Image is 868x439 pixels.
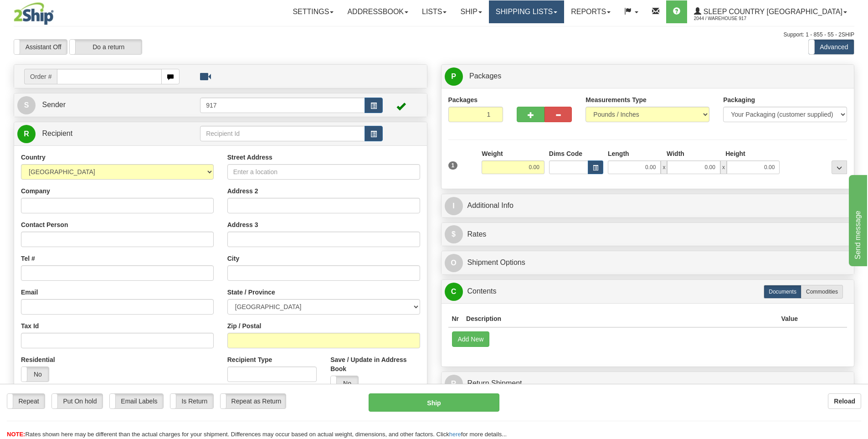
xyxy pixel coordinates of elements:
label: Email [21,288,38,297]
div: Support: 1 - 855 - 55 - 2SHIP [14,31,854,39]
label: Packages [448,95,478,104]
span: Recipient [42,129,72,137]
a: R Recipient [17,124,180,143]
label: Residential [21,355,55,364]
label: City [227,254,239,263]
input: Sender Id [200,98,365,113]
label: Tel # [21,254,35,263]
a: OShipment Options [445,253,851,272]
span: NOTE: [7,431,25,438]
label: Address 3 [227,220,258,229]
label: Documents [764,285,801,299]
span: Sender [42,101,66,108]
label: Width [667,149,684,158]
label: Put On hold [52,394,103,408]
a: Lists [415,0,453,23]
b: Reload [834,398,855,405]
label: Street Address [227,153,272,162]
label: No [21,367,49,382]
button: Ship [369,393,499,412]
iframe: chat widget [847,173,867,266]
span: x [661,160,667,174]
a: Addressbook [340,0,415,23]
th: Description [462,310,777,327]
span: 1 [448,161,458,170]
div: ... [832,160,847,174]
label: Company [21,186,50,196]
label: Repeat as Return [221,394,286,408]
a: IAdditional Info [445,196,851,215]
label: Length [608,149,629,158]
label: Dims Code [549,149,582,158]
label: Zip / Postal [227,321,262,331]
label: Assistant Off [14,40,67,54]
label: Do a return [70,40,142,54]
span: R [445,375,463,393]
a: RReturn Shipment [445,374,851,393]
span: C [445,283,463,301]
a: S Sender [17,96,200,114]
th: Value [777,310,801,327]
span: S [17,96,36,114]
label: Is Return [170,394,213,408]
label: Packaging [723,95,755,104]
span: R [17,125,36,143]
label: Height [725,149,745,158]
a: Ship [453,0,488,23]
button: Reload [828,393,861,409]
a: here [449,431,461,438]
label: Country [21,153,46,162]
img: logo2044.jpg [14,2,54,25]
span: I [445,197,463,215]
label: No [331,376,358,391]
a: P Packages [445,67,851,86]
label: Measurements Type [586,95,647,104]
span: P [445,67,463,86]
label: Email Labels [110,394,163,408]
label: Repeat [7,394,45,408]
a: Shipping lists [489,0,564,23]
div: Send message [7,5,84,16]
a: Reports [564,0,617,23]
a: $Rates [445,225,851,244]
label: Contact Person [21,220,68,229]
label: Tax Id [21,321,39,331]
label: State / Province [227,288,275,297]
label: Recipient Type [227,355,272,364]
span: Packages [469,72,501,80]
label: Advanced [809,40,854,54]
label: Commodities [801,285,843,299]
span: $ [445,225,463,243]
span: Order # [24,69,57,84]
span: 2044 / Warehouse 917 [694,14,762,23]
a: Settings [286,0,340,23]
label: Address 2 [227,186,258,196]
span: Sleep Country [GEOGRAPHIC_DATA] [701,8,842,15]
label: Weight [482,149,503,158]
label: Save / Update in Address Book [330,355,420,373]
input: Enter a location [227,164,420,180]
button: Add New [452,331,490,347]
a: CContents [445,282,851,301]
input: Recipient Id [200,126,365,141]
span: O [445,254,463,272]
th: Nr [448,310,463,327]
span: x [720,160,727,174]
a: Sleep Country [GEOGRAPHIC_DATA] 2044 / Warehouse 917 [687,0,854,23]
